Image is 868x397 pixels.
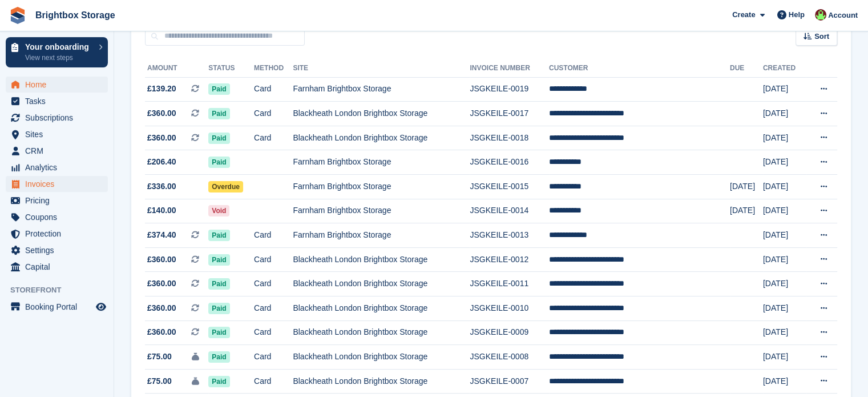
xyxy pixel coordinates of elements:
[6,242,108,258] a: menu
[470,150,548,175] td: JSGKEILE-0016
[470,199,548,223] td: JSGKEILE-0014
[208,351,229,363] span: Paid
[732,9,755,21] span: Create
[470,59,548,78] th: Invoice Number
[254,223,293,248] td: Card
[763,223,806,248] td: [DATE]
[470,272,548,296] td: JSGKEILE-0011
[6,159,108,175] a: menu
[254,59,293,78] th: Method
[730,59,763,78] th: Due
[6,126,108,142] a: menu
[147,156,176,168] span: £206.40
[147,326,176,338] span: £360.00
[470,126,548,150] td: JSGKEILE-0018
[25,43,93,51] p: Your onboarding
[25,143,94,159] span: CRM
[6,193,108,208] a: menu
[25,226,94,242] span: Protection
[293,369,470,394] td: Blackheath London Brightbox Storage
[254,247,293,272] td: Card
[814,31,829,42] span: Sort
[25,77,94,93] span: Home
[6,176,108,192] a: menu
[208,133,229,144] span: Paid
[293,223,470,248] td: Farnham Brightbox Storage
[208,59,254,78] th: Status
[208,205,229,216] span: Void
[470,175,548,199] td: JSGKEILE-0015
[470,369,548,394] td: JSGKEILE-0007
[25,53,93,63] p: View next steps
[147,351,172,363] span: £75.00
[208,254,229,266] span: Paid
[6,77,108,93] a: menu
[763,102,806,126] td: [DATE]
[763,320,806,345] td: [DATE]
[828,10,858,21] span: Account
[470,77,548,102] td: JSGKEILE-0019
[208,303,229,314] span: Paid
[254,77,293,102] td: Card
[25,193,94,208] span: Pricing
[254,272,293,296] td: Card
[25,126,94,142] span: Sites
[147,254,176,266] span: £360.00
[254,126,293,150] td: Card
[208,230,229,241] span: Paid
[208,376,229,387] span: Paid
[6,259,108,275] a: menu
[6,226,108,242] a: menu
[25,176,94,192] span: Invoices
[6,209,108,225] a: menu
[10,284,114,296] span: Storefront
[254,345,293,370] td: Card
[763,59,806,78] th: Created
[147,181,176,193] span: £336.00
[6,37,108,67] a: Your onboarding View next steps
[6,299,108,315] a: menu
[763,296,806,321] td: [DATE]
[763,126,806,150] td: [DATE]
[25,209,94,225] span: Coupons
[9,7,26,24] img: stora-icon-8386f47178a22dfd0bd8f6a31ec36ba5ce8667c1dd55bd0f319d3a0aa187defe.svg
[208,327,229,338] span: Paid
[470,247,548,272] td: JSGKEILE-0012
[147,204,176,216] span: £140.00
[763,247,806,272] td: [DATE]
[147,83,176,95] span: £139.20
[293,272,470,296] td: Blackheath London Brightbox Storage
[293,296,470,321] td: Blackheath London Brightbox Storage
[293,59,470,78] th: Site
[208,278,229,290] span: Paid
[293,77,470,102] td: Farnham Brightbox Storage
[208,157,229,168] span: Paid
[470,296,548,321] td: JSGKEILE-0010
[147,278,176,290] span: £360.00
[254,320,293,345] td: Card
[293,199,470,223] td: Farnham Brightbox Storage
[208,108,229,119] span: Paid
[470,223,548,248] td: JSGKEILE-0013
[145,59,208,78] th: Amount
[763,199,806,223] td: [DATE]
[789,9,805,21] span: Help
[470,345,548,370] td: JSGKEILE-0008
[147,229,176,241] span: £374.40
[763,77,806,102] td: [DATE]
[730,199,763,223] td: [DATE]
[147,302,176,314] span: £360.00
[763,345,806,370] td: [DATE]
[25,93,94,109] span: Tasks
[6,93,108,109] a: menu
[25,259,94,275] span: Capital
[25,110,94,126] span: Subscriptions
[25,242,94,258] span: Settings
[254,369,293,394] td: Card
[730,175,763,199] td: [DATE]
[815,9,826,21] img: Marlena
[293,175,470,199] td: Farnham Brightbox Storage
[293,102,470,126] td: Blackheath London Brightbox Storage
[208,83,229,95] span: Paid
[763,369,806,394] td: [DATE]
